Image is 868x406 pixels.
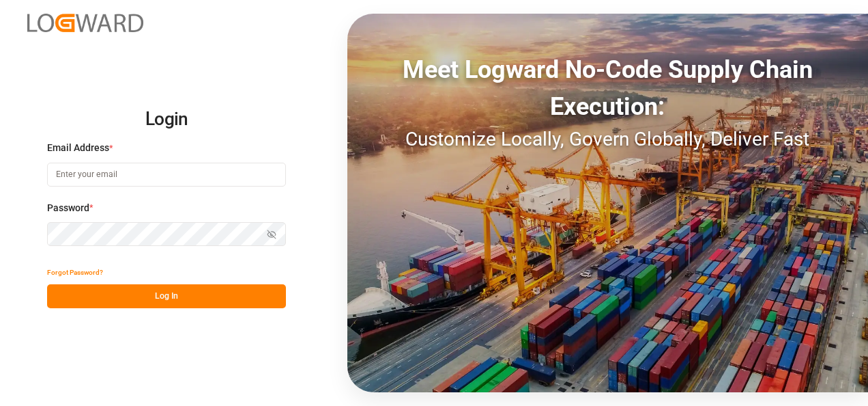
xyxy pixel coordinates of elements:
span: Password [47,201,89,215]
button: Log In [47,284,286,308]
img: Logward_new_orange.png [27,14,143,32]
div: Meet Logward No-Code Supply Chain Execution: [347,51,868,125]
div: Customize Locally, Govern Globally, Deliver Fast [347,125,868,154]
span: Email Address [47,141,109,155]
h2: Login [47,98,286,141]
button: Forgot Password? [47,260,103,284]
input: Enter your email [47,163,286,187]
